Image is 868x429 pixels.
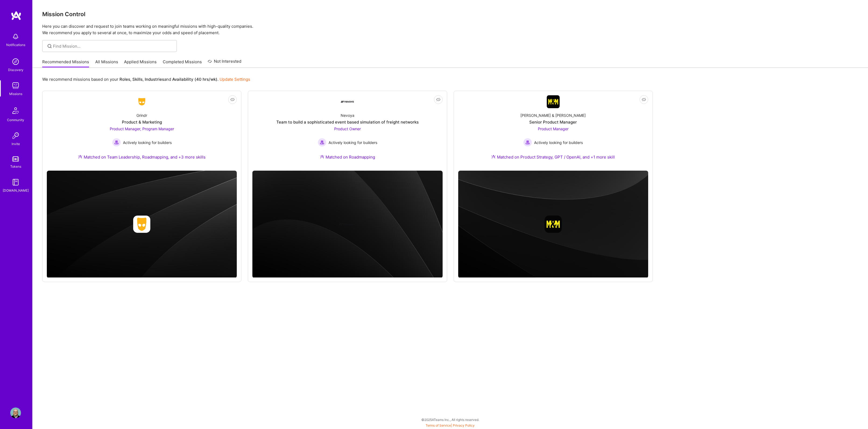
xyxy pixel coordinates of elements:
[32,413,868,426] div: © 2025 ATeams Inc., All rights reserved.
[122,119,162,125] div: Product & Marketing
[9,104,22,117] img: Community
[42,11,858,17] h3: Mission Control
[47,95,237,166] a: Company LogoGrindrProduct & MarketingProduct Manager, Program Manager Actively looking for builde...
[10,80,21,91] img: teamwork
[534,140,583,145] span: Actively looking for builders
[10,56,21,67] img: discovery
[163,59,202,68] a: Completed Missions
[9,407,22,418] a: User Avatar
[119,77,130,82] b: Roles
[42,59,89,68] a: Recommended Missions
[520,112,586,118] div: [PERSON_NAME] & [PERSON_NAME]
[78,154,206,160] div: Matched on Team Leadership, Roadmapping, and +3 more skills
[8,67,23,73] div: Discovery
[318,138,326,147] img: Actively looking for builders
[320,154,375,160] div: Matched on Roadmapping
[112,138,121,147] img: Actively looking for builders
[220,77,250,82] a: Update Settings
[10,177,21,188] img: guide book
[329,140,377,145] span: Actively looking for builders
[123,140,172,145] span: Actively looking for builders
[458,171,648,278] img: cover
[545,216,562,233] img: Company logo
[11,11,22,20] img: logo
[208,58,241,68] a: Not Interested
[53,43,173,49] input: Find Mission...
[47,43,53,49] i: icon SearchGrey
[12,156,19,161] img: tokens
[252,171,442,278] img: cover
[42,23,858,36] p: Here you can discover and request to join teams working on meaningful missions with high-quality ...
[10,164,21,169] div: Tokens
[230,97,235,102] i: icon EyeClosed
[642,97,646,102] i: icon EyeClosed
[529,119,577,125] div: Senior Product Manager
[10,31,21,42] img: bell
[3,188,29,193] div: [DOMAIN_NAME]
[252,95,442,166] a: Company LogoNevoyaTeam to build a sophisticated event based simulation of freight networksProduct...
[110,126,174,131] span: Product Manager, Program Manager
[132,77,143,82] b: Skills
[339,216,356,233] img: Company logo
[491,154,496,159] img: Ateam Purple Icon
[124,59,157,68] a: Applied Missions
[341,112,354,118] div: Nevoya
[7,117,24,123] div: Community
[95,59,118,68] a: All Missions
[341,101,354,103] img: Company Logo
[42,76,250,82] p: We recommend missions based on your , , and .
[426,423,451,427] a: Terms of Service
[10,407,21,418] img: User Avatar
[135,97,148,107] img: Company Logo
[9,91,22,97] div: Missions
[6,42,25,48] div: Notifications
[334,126,361,131] span: Product Owner
[10,130,21,141] img: Invite
[538,126,569,131] span: Product Manager
[436,97,440,102] i: icon EyeClosed
[426,423,475,427] span: |
[47,171,237,278] img: cover
[133,216,150,233] img: Company logo
[523,138,532,147] img: Actively looking for builders
[458,95,648,166] a: Company Logo[PERSON_NAME] & [PERSON_NAME]Senior Product ManagerProduct Manager Actively looking f...
[136,112,147,118] div: Grindr
[78,154,82,159] img: Ateam Purple Icon
[320,154,324,159] img: Ateam Purple Icon
[12,141,20,147] div: Invite
[276,119,419,125] div: Team to build a sophisticated event based simulation of freight networks
[453,423,475,427] a: Privacy Policy
[547,95,560,108] img: Company Logo
[491,154,615,160] div: Matched on Product Strategy, GPT / OpenAI, and +1 more skill
[145,77,164,82] b: Industries
[172,77,217,82] b: Availability (40 hrs/wk)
